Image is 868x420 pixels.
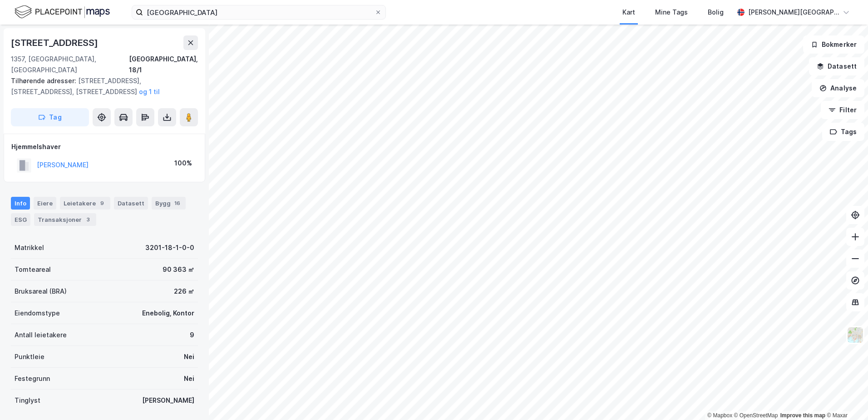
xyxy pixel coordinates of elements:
div: Mine Tags [655,7,688,18]
div: Eiere [34,197,56,210]
div: Bolig [708,7,724,18]
div: [PERSON_NAME][GEOGRAPHIC_DATA] [748,7,839,18]
div: [STREET_ADDRESS] [11,35,100,50]
div: Bygg [152,197,186,210]
div: 9 [190,330,194,340]
div: 16 [173,199,182,208]
div: Kontrollprogram for chat [823,376,868,420]
div: Festegrunn [15,373,50,384]
div: [PERSON_NAME] [142,395,194,406]
div: 100% [174,158,192,169]
div: [GEOGRAPHIC_DATA], 18/1 [129,54,198,75]
div: Tomteareal [15,264,51,275]
div: [STREET_ADDRESS], [STREET_ADDRESS], [STREET_ADDRESS] [11,75,191,97]
a: Mapbox [707,412,732,419]
button: Bokmerker [803,35,864,54]
a: OpenStreetMap [734,412,778,419]
div: Transaksjoner [34,213,96,226]
div: Datasett [114,197,148,210]
div: Bruksareal (BRA) [15,286,67,297]
div: Info [11,197,30,210]
button: Analyse [812,79,864,97]
div: Hjemmelshaver [11,141,197,152]
div: Tinglyst [15,395,40,406]
button: Filter [821,101,864,119]
span: Tilhørende adresser: [11,77,78,85]
div: 3201-18-1-0-0 [145,242,194,253]
div: Leietakere [60,197,110,210]
div: Nei [184,373,194,384]
div: 9 [98,199,107,208]
div: Eiendomstype [15,308,60,319]
button: Tag [11,108,89,126]
a: Improve this map [780,412,825,419]
div: Antall leietakere [15,330,67,340]
input: Søk på adresse, matrikkel, gårdeiere, leietakere eller personer [143,5,375,19]
img: Z [847,326,864,344]
div: 226 ㎡ [174,286,194,297]
div: ESG [11,213,30,226]
div: Nei [184,351,194,362]
div: Kart [622,7,635,18]
iframe: Chat Widget [823,376,868,420]
button: Tags [822,123,864,141]
div: Punktleie [15,351,44,362]
button: Datasett [809,57,864,75]
img: logo.f888ab2527a4732fd821a326f86c7f29.svg [15,4,110,20]
div: Enebolig, Kontor [142,308,194,319]
div: 90 363 ㎡ [163,264,194,275]
div: Matrikkel [15,242,44,253]
div: 1357, [GEOGRAPHIC_DATA], [GEOGRAPHIC_DATA] [11,54,129,75]
div: 3 [84,215,93,224]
